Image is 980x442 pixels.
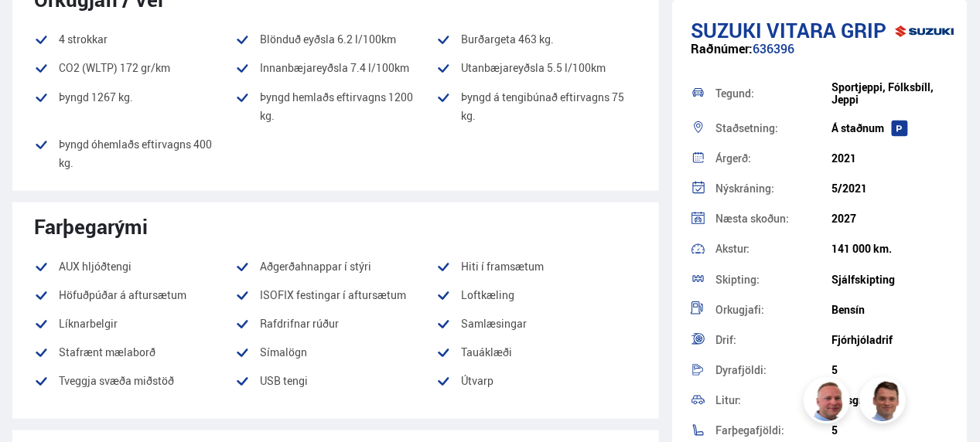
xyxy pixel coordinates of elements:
[715,243,831,254] div: Akstur:
[12,6,59,53] button: Opna LiveChat spjallviðmót
[831,243,948,255] div: 141 000 km.
[235,30,436,49] li: Blönduð eyðsla 6.2 l/100km
[831,304,948,316] div: Bensín
[235,59,436,77] li: Innanbæjareyðsla 7.4 l/100km
[767,16,886,44] span: Vitara GRIP
[34,215,637,238] div: Farþegarými
[436,314,637,333] li: Samlæsingar
[715,88,831,99] div: Tegund:
[34,88,235,125] li: Þyngd 1267 kg.
[831,424,948,437] div: 5
[715,274,831,285] div: Skipting:
[831,212,948,225] div: 2027
[691,40,753,57] span: Raðnúmer:
[34,30,235,49] li: 4 strokkar
[436,286,637,304] li: Loftkæling
[34,59,235,77] li: CO2 (WLTP) 172 gr/km
[436,372,637,400] li: Útvarp
[34,135,235,172] li: Þyngd óhemlaðs eftirvagns 400 kg.
[893,8,955,56] img: brand logo
[806,379,852,426] img: siFngHWaQ9KaOqBr.png
[715,153,831,164] div: Árgerð:
[34,286,235,304] li: Höfuðpúðar á aftursætum
[831,274,948,286] div: Sjálfskipting
[715,425,831,436] div: Farþegafjöldi:
[715,183,831,194] div: Nýskráning:
[34,257,235,276] li: AUX hljóðtengi
[235,372,436,390] li: USB tengi
[831,122,948,134] div: Á staðnum
[691,16,762,44] span: Suzuki
[235,314,436,333] li: Rafdrifnar rúður
[831,182,948,195] div: 5/2021
[436,30,637,49] li: Burðargeta 463 kg.
[831,334,948,346] div: Fjórhjóladrif
[436,59,637,77] li: Utanbæjareyðsla 5.5 l/100km
[436,257,637,276] li: Hiti í framsætum
[715,213,831,224] div: Næsta skoðun:
[235,257,436,276] li: Aðgerðahnappar í stýri
[34,372,235,390] li: Tveggja svæða miðstöð
[34,314,235,333] li: Líknarbelgir
[831,152,948,165] div: 2021
[831,81,948,106] div: Sportjeppi, Fólksbíll, Jeppi
[691,42,948,72] div: 636396
[235,343,436,362] li: Símalögn
[715,365,831,376] div: Dyrafjöldi:
[715,123,831,134] div: Staðsetning:
[436,88,637,125] li: Þyngd á tengibúnað eftirvagns 75 kg.
[715,335,831,345] div: Drif:
[862,379,908,426] img: FbJEzSuNWCJXmdc-.webp
[235,286,436,304] li: ISOFIX festingar í aftursætum
[831,364,948,376] div: 5
[715,304,831,315] div: Orkugjafi:
[715,395,831,406] div: Litur:
[235,88,436,125] li: Þyngd hemlaðs eftirvagns 1200 kg.
[436,343,637,362] li: Tauáklæði
[34,343,235,362] li: Stafrænt mælaborð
